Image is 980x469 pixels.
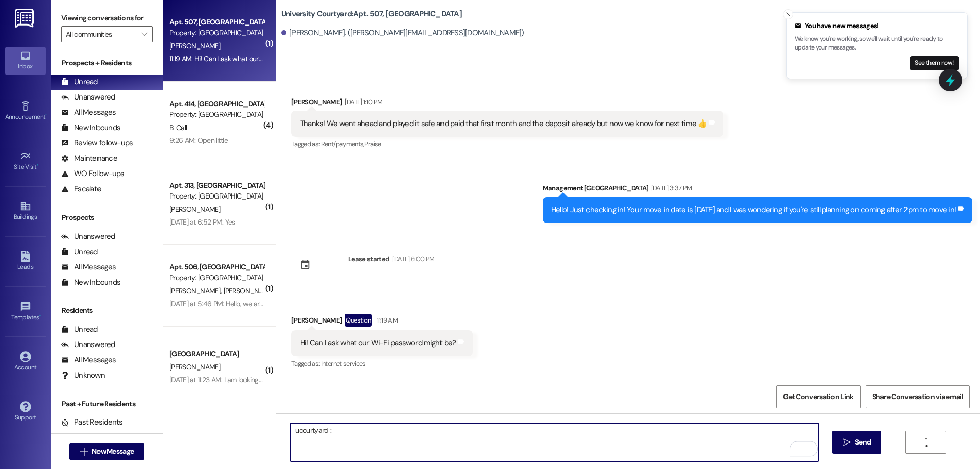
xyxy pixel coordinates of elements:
[281,28,524,38] div: [PERSON_NAME]. ([PERSON_NAME][EMAIL_ADDRESS][DOMAIN_NAME])
[795,21,959,31] div: You have new messages!
[169,349,264,359] div: [GEOGRAPHIC_DATA]
[61,277,120,288] div: New Inbounds
[855,437,871,448] span: Send
[374,315,398,326] div: 11:19 AM
[61,184,101,194] div: Escalate
[51,58,163,68] div: Prospects + Residents
[169,28,264,38] div: Property: [GEOGRAPHIC_DATA]
[169,217,235,227] div: [DATE] at 6:52 PM: Yes
[866,385,970,408] button: Share Conversation via email
[169,205,220,214] span: [PERSON_NAME]
[37,162,38,169] span: •
[169,299,524,308] div: [DATE] at 5:46 PM: Hello, we are planning on staying till about the end of our lease, and then mo...
[910,56,959,70] button: See them now!
[61,262,116,273] div: All Messages
[61,138,133,149] div: Review follow-ups
[783,391,853,402] span: Get Conversation Link
[543,183,972,197] div: Management [GEOGRAPHIC_DATA]
[364,140,381,149] span: Praise
[51,399,163,409] div: Past + Future Residents
[223,286,274,295] span: [PERSON_NAME]
[61,92,115,103] div: Unanswered
[45,112,47,119] span: •
[783,9,793,19] button: Close toast
[291,96,724,111] div: [PERSON_NAME]
[51,212,163,223] div: Prospects
[5,248,46,275] a: Leads
[61,246,98,257] div: Unread
[291,423,818,461] textarea: To enrich screen reader interactions, please activate Accessibility in Grammarly extension settings
[61,355,116,365] div: All Messages
[5,298,46,326] a: Templates •
[61,370,105,381] div: Unknown
[321,140,364,149] span: Rent/payments ,
[843,438,851,447] i: 
[169,41,220,51] span: [PERSON_NAME]
[169,98,264,109] div: Apt. 414, [GEOGRAPHIC_DATA]
[5,198,46,225] a: Buildings
[832,431,882,454] button: Send
[169,136,228,145] div: 9:26 AM: Open little
[39,312,41,319] span: •
[291,356,473,371] div: Tagged as:
[389,254,434,264] div: [DATE] 6:00 PM
[61,339,115,350] div: Unanswered
[61,324,98,335] div: Unread
[5,348,46,376] a: Account
[348,254,390,264] div: Lease started
[92,446,134,457] span: New Message
[300,118,707,129] div: Thanks! We went ahead and played it safe and paid that first month and the deposit already but no...
[776,385,860,408] button: Get Conversation Link
[169,54,339,63] div: 11:19 AM: Hi! Can I ask what our Wi-Fi password might be?
[61,77,98,87] div: Unread
[300,338,456,349] div: Hi! Can I ask what our Wi-Fi password might be?
[342,96,382,107] div: [DATE] 1:10 PM
[169,262,264,273] div: Apt. 506, [GEOGRAPHIC_DATA]
[69,443,145,460] button: New Message
[169,109,264,120] div: Property: [GEOGRAPHIC_DATA]
[795,35,959,53] p: We know you're working, so we'll wait until you're ready to update your messages.
[51,305,163,316] div: Residents
[61,122,120,133] div: New Inbounds
[66,26,136,42] input: All communities
[169,123,187,132] span: B. Call
[61,10,153,26] label: Viewing conversations for
[5,147,46,175] a: Site Visit •
[291,314,473,330] div: [PERSON_NAME]
[649,183,692,193] div: [DATE] 3:37 PM
[61,153,117,164] div: Maintenance
[5,47,46,75] a: Inbox
[321,359,366,368] span: Internet services
[291,137,724,152] div: Tagged as:
[61,417,123,428] div: Past Residents
[922,438,930,447] i: 
[141,30,147,38] i: 
[15,9,36,28] img: ResiDesk Logo
[61,231,115,242] div: Unanswered
[61,107,116,118] div: All Messages
[872,391,963,402] span: Share Conversation via email
[169,375,373,384] div: [DATE] at 11:23 AM: I am looking to move in November furnished or not
[281,9,462,19] b: University Courtyard: Apt. 507, [GEOGRAPHIC_DATA]
[345,314,372,327] div: Question
[169,286,224,295] span: [PERSON_NAME]
[169,362,220,372] span: [PERSON_NAME]
[61,168,124,179] div: WO Follow-ups
[169,180,264,191] div: Apt. 313, [GEOGRAPHIC_DATA]
[5,398,46,426] a: Support
[169,191,264,202] div: Property: [GEOGRAPHIC_DATA]
[169,273,264,283] div: Property: [GEOGRAPHIC_DATA]
[169,17,264,28] div: Apt. 507, [GEOGRAPHIC_DATA]
[551,205,956,215] div: Hello! Just checking in! Your move in date is [DATE] and I was wondering if you're still planning...
[80,448,88,456] i: 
